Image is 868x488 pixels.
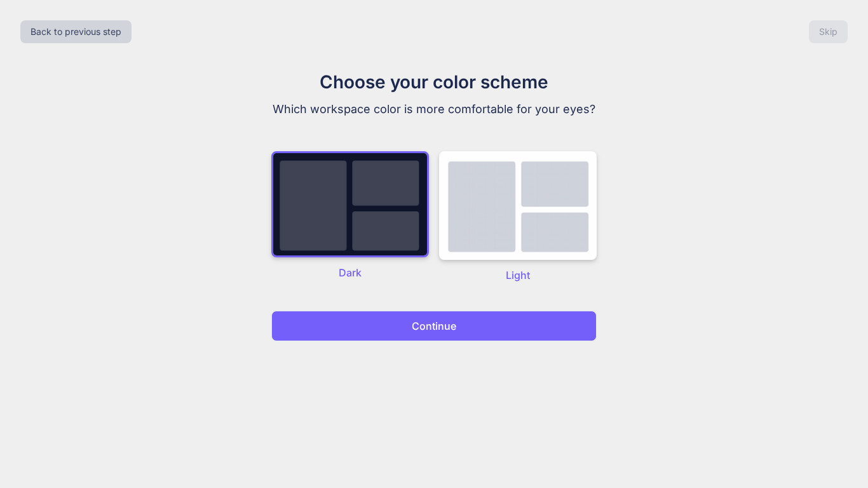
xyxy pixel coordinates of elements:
[220,100,648,118] p: Which workspace color is more comfortable for your eyes?
[439,151,597,260] img: dark
[271,265,429,280] p: Dark
[271,151,429,257] img: dark
[439,268,597,283] p: Light
[412,318,456,334] p: Continue
[809,20,848,43] button: Skip
[220,69,648,95] h1: Choose your color scheme
[20,20,132,43] button: Back to previous step
[271,311,597,341] button: Continue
